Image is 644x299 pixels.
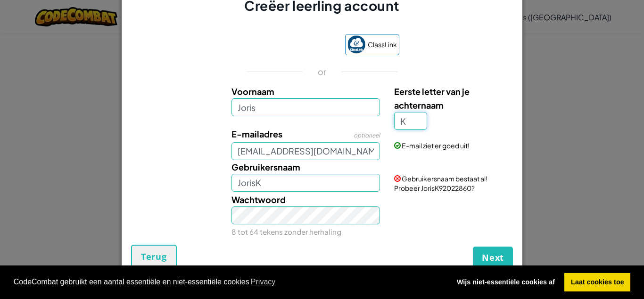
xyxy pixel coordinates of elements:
span: optioneel [354,132,380,139]
button: Terug [131,245,177,268]
img: classlink-logo-small.png [347,35,365,53]
small: 8 tot 64 tekens zonder herhaling [231,227,341,236]
span: Voornaam [231,86,274,97]
a: learn more about cookies [249,275,277,289]
span: E-mail ziet er goed uit! [402,141,470,150]
span: CodeCombat gebruikt een aantal essentiële en niet-essentiële cookies [14,275,443,289]
a: allow cookies [564,273,630,292]
span: Eerste letter van je achternaam [394,86,470,111]
span: Wachtwoord [231,194,286,205]
a: deny cookies [450,273,561,292]
iframe: Knop Inloggen met Google [240,35,340,56]
span: Next [482,252,504,263]
span: ClassLink [368,38,397,51]
span: Gebruikersnaam bestaat al! Probeer JorisK92022860? [394,174,487,192]
span: E-mailadres [231,128,282,139]
button: Next [473,247,513,268]
span: Gebruikersnaam [231,162,300,172]
span: Terug [141,251,167,262]
p: or [318,66,327,77]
